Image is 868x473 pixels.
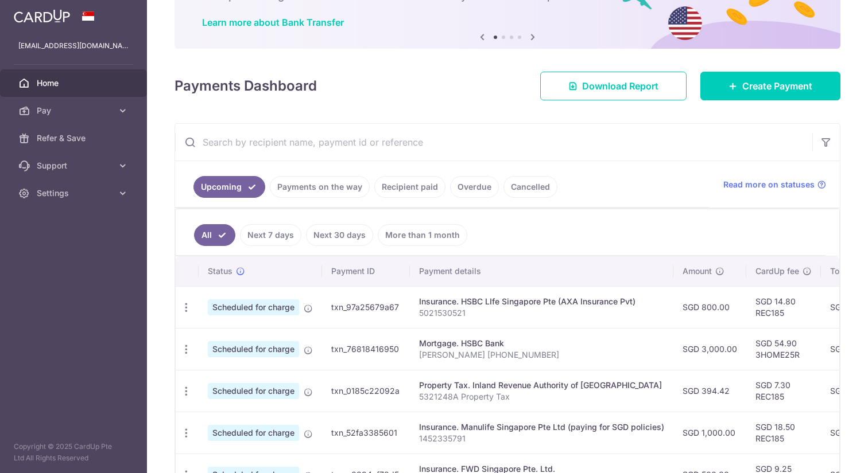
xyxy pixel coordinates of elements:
[723,179,826,190] a: Read more on statuses
[410,256,673,286] th: Payment details
[322,256,410,286] th: Payment ID
[208,383,299,399] span: Scheduled for charge
[419,380,664,391] div: Property Tax. Inland Revenue Authority of [GEOGRAPHIC_DATA]
[540,72,687,100] a: Download Report
[322,412,410,454] td: txn_52fa3385601
[240,224,301,246] a: Next 7 days
[746,412,821,454] td: SGD 18.50 REC185
[723,179,815,190] span: Read more on statuses
[37,77,113,89] span: Home
[37,105,113,116] span: Pay
[175,124,812,161] input: Search by recipient name, payment id or reference
[322,328,410,370] td: txn_76818416950
[193,176,265,198] a: Upcoming
[208,341,299,357] span: Scheduled for charge
[208,425,299,441] span: Scheduled for charge
[673,370,746,412] td: SGD 394.42
[755,265,799,277] span: CardUp fee
[746,370,821,412] td: SGD 7.30 REC185
[208,265,232,277] span: Status
[194,224,235,246] a: All
[419,349,664,361] p: [PERSON_NAME] [PHONE_NUMBER]
[175,76,317,96] h4: Payments Dashboard
[322,286,410,328] td: txn_97a25679a67
[270,176,370,198] a: Payments on the way
[673,286,746,328] td: SGD 800.00
[208,299,299,315] span: Scheduled for charge
[322,370,410,412] td: txn_0185c22092a
[306,224,373,246] a: Next 30 days
[419,391,664,402] p: 5321248A Property Tax
[673,328,746,370] td: SGD 3,000.00
[37,160,113,171] span: Support
[503,176,557,198] a: Cancelled
[746,286,821,328] td: SGD 14.80 REC185
[37,187,113,199] span: Settings
[378,224,467,246] a: More than 1 month
[830,265,868,277] span: Total amt.
[18,40,129,52] p: [EMAIL_ADDRESS][DOMAIN_NAME]
[742,79,812,93] span: Create Payment
[14,9,70,23] img: CardUp
[419,433,664,444] p: 1452335791
[673,412,746,454] td: SGD 1,000.00
[37,132,113,144] span: Refer & Save
[419,338,664,349] div: Mortgage. HSBC Bank
[419,421,664,433] div: Insurance. Manulife Singapore Pte Ltd (paying for SGD policies)
[582,79,658,93] span: Download Report
[419,307,664,319] p: 5021530521
[450,176,499,198] a: Overdue
[683,265,712,277] span: Amount
[202,17,344,28] a: Learn more about Bank Transfer
[700,72,840,100] a: Create Payment
[419,296,664,307] div: Insurance. HSBC LIfe Singapore Pte (AXA Insurance Pvt)
[374,176,445,198] a: Recipient paid
[746,328,821,370] td: SGD 54.90 3HOME25R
